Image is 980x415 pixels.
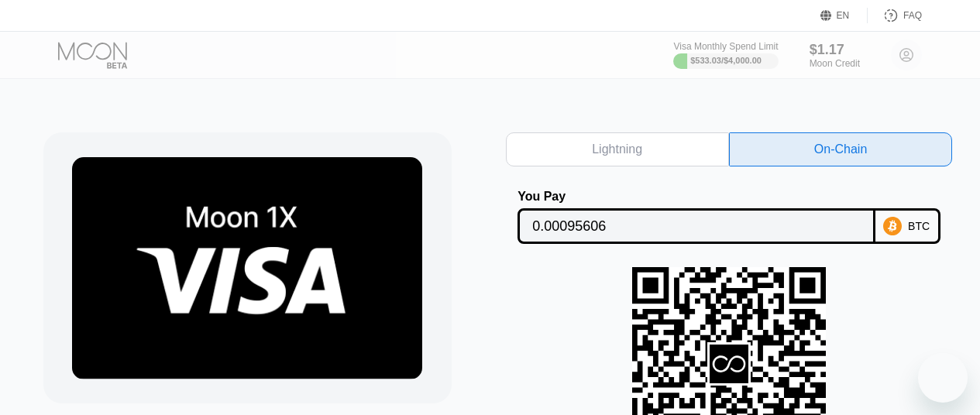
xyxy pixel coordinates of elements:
div: On-Chain [814,142,867,157]
div: FAQ [903,10,922,21]
div: Visa Monthly Spend Limit$533.03/$4,000.00 [673,41,778,69]
iframe: Button to launch messaging window [918,353,968,403]
div: You PayBTC [506,190,953,244]
div: You Pay [518,190,875,204]
div: FAQ [868,8,922,23]
div: Visa Monthly Spend Limit [673,41,778,52]
div: On-Chain [729,132,952,166]
div: $533.03 / $4,000.00 [690,56,762,65]
div: Lightning [592,142,642,157]
div: BTC [908,220,930,232]
div: EN [820,8,868,23]
div: Lightning [506,132,729,166]
div: EN [837,10,850,21]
